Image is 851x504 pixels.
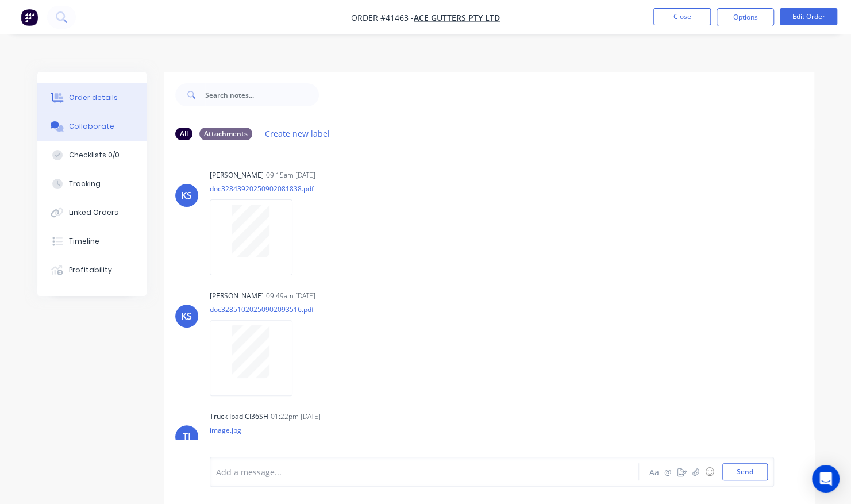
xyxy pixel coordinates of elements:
[351,12,414,23] span: Order #41463 -
[199,128,252,140] div: Attachments
[69,207,118,218] div: Linked Orders
[37,83,147,112] button: Order details
[266,291,315,301] div: 09:49am [DATE]
[69,93,118,103] div: Order details
[648,465,661,479] button: Aa
[661,465,675,479] button: @
[266,170,315,180] div: 09:15am [DATE]
[205,83,319,106] input: Search notes...
[181,188,192,202] div: KS
[271,411,321,422] div: 01:22pm [DATE]
[69,179,101,189] div: Tracking
[210,291,264,301] div: [PERSON_NAME]
[175,128,192,140] div: All
[37,170,147,198] button: Tracking
[37,227,147,256] button: Timeline
[210,411,268,422] div: Truck Ipad CI36SH
[69,265,112,275] div: Profitability
[37,256,147,284] button: Profitability
[780,8,837,25] button: Edit Order
[414,12,500,23] a: Ace Gutters Pty Ltd
[37,112,147,141] button: Collaborate
[717,8,774,26] button: Options
[722,463,768,480] button: Send
[653,8,711,25] button: Close
[37,198,147,227] button: Linked Orders
[21,9,38,26] img: Factory
[37,141,147,170] button: Checklists 0/0
[210,425,304,435] p: image.jpg
[703,465,717,479] button: ☺
[69,236,99,247] div: Timeline
[69,121,114,132] div: Collaborate
[181,309,192,323] div: KS
[183,430,191,444] div: TI
[210,184,314,194] p: doc32843920250902081838.pdf
[69,150,120,160] div: Checklists 0/0
[210,305,314,314] p: doc32851020250902093516.pdf
[259,126,336,141] button: Create new label
[210,170,264,180] div: [PERSON_NAME]
[812,465,840,493] div: Open Intercom Messenger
